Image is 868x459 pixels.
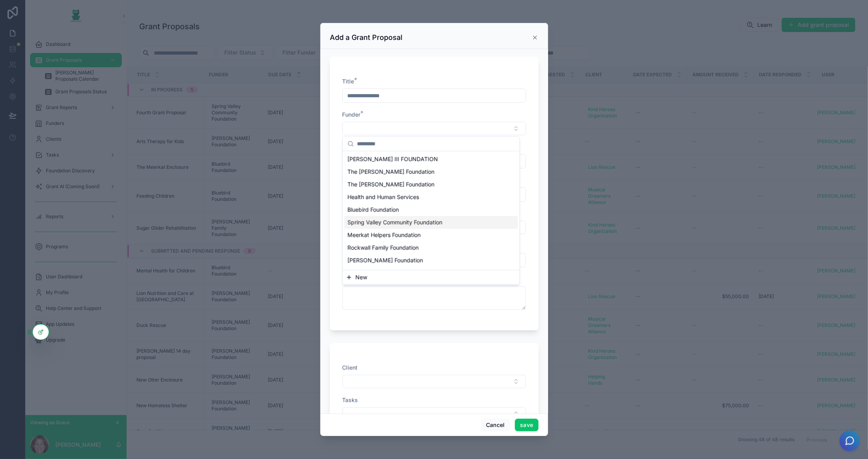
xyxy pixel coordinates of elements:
[343,151,520,270] div: Suggestions
[348,244,419,252] span: Rockwall Family Foundation
[348,206,399,214] span: Bluebird Foundation
[330,33,403,42] h3: Add a Grant Proposal
[342,397,358,403] span: Tasks
[342,78,354,85] span: Title
[348,155,438,163] span: [PERSON_NAME] III FOUNDATION
[515,419,538,431] button: save
[348,193,419,201] span: Health and Human Services
[481,419,510,431] button: Cancel
[348,181,435,189] span: The [PERSON_NAME] Foundation
[356,274,367,281] span: New
[346,274,516,281] button: New
[348,257,423,264] span: [PERSON_NAME] Foundation
[342,407,526,421] button: Select Button
[348,168,435,176] span: The [PERSON_NAME] Foundation
[342,375,526,388] button: Select Button
[342,111,361,118] span: Funder
[342,122,526,135] button: Select Button
[342,364,358,371] span: Client
[348,269,456,277] span: Rockwall Corporate Charitable Foundation
[348,231,421,239] span: Meerkat Helpers Foundation
[348,219,443,227] span: Spring Valley Community Foundation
